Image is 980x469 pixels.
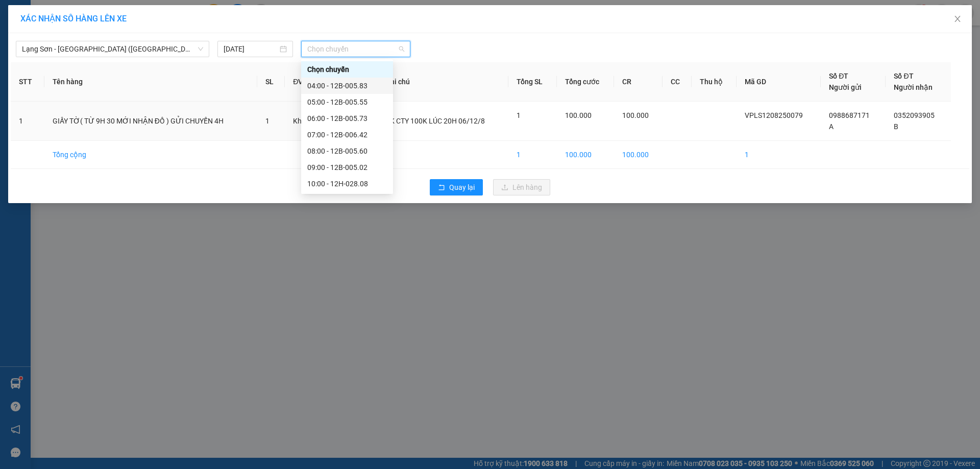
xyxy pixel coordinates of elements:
div: 10:00 - 12H-028.08 [307,178,387,189]
div: 04:00 - 12B-005.83 [307,80,387,91]
td: 1 [11,102,44,141]
input: 13/08/2025 [224,43,278,55]
span: VPLS1208250079 [745,111,803,119]
th: SL [257,62,285,102]
th: Thu hộ [692,62,736,102]
div: 08:00 - 12B-005.60 [307,145,387,157]
td: 1 [737,141,821,169]
span: 1 [517,111,521,119]
td: GIẤY TỜ( TỪ 9H 30 MỚI NHẬN ĐỒ ) GỬI CHUYẾN 4H [44,102,257,141]
span: close [953,15,962,23]
div: Chọn chuyến [301,61,393,78]
span: Chọn chuyến [307,41,404,57]
td: 1 [508,141,556,169]
span: Số ĐT [829,72,848,80]
div: 09:00 - 12B-005.02 [307,162,387,173]
th: CC [663,62,692,102]
div: 07:00 - 12B-006.42 [307,129,387,140]
span: 100.000 [622,111,649,119]
span: 0352093905 [894,111,935,119]
span: Số ĐT [894,72,913,80]
td: Tổng cộng [44,141,257,169]
span: rollback [438,184,445,192]
span: B [894,122,898,131]
span: Lạng Sơn - Hà Nội (Limousine) [22,41,203,57]
th: CR [614,62,663,102]
th: ĐVT [285,62,322,102]
div: Chọn chuyến [307,64,387,75]
span: XÁC NHẬN SỐ HÀNG LÊN XE [20,14,127,23]
span: Người gửi [829,83,862,91]
span: 100.000 [565,111,592,119]
span: 1 [265,117,269,125]
th: Ghi chú [377,62,509,102]
button: rollbackQuay lại [430,179,483,195]
button: uploadLên hàng [493,179,550,195]
td: Khác [285,102,322,141]
span: CK CTY 100K LÚC 20H 06/12/8 [385,117,485,125]
th: Tổng SL [508,62,556,102]
span: Người nhận [894,83,933,91]
td: 100.000 [614,141,663,169]
span: 0988687171 [829,111,870,119]
th: Tổng cước [557,62,614,102]
th: Tên hàng [44,62,257,102]
th: Mã GD [737,62,821,102]
td: 100.000 [557,141,614,169]
span: Quay lại [449,182,475,193]
span: A [829,122,834,131]
div: 06:00 - 12B-005.73 [307,113,387,124]
th: STT [11,62,44,102]
div: 05:00 - 12B-005.55 [307,96,387,108]
button: Close [943,5,972,34]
